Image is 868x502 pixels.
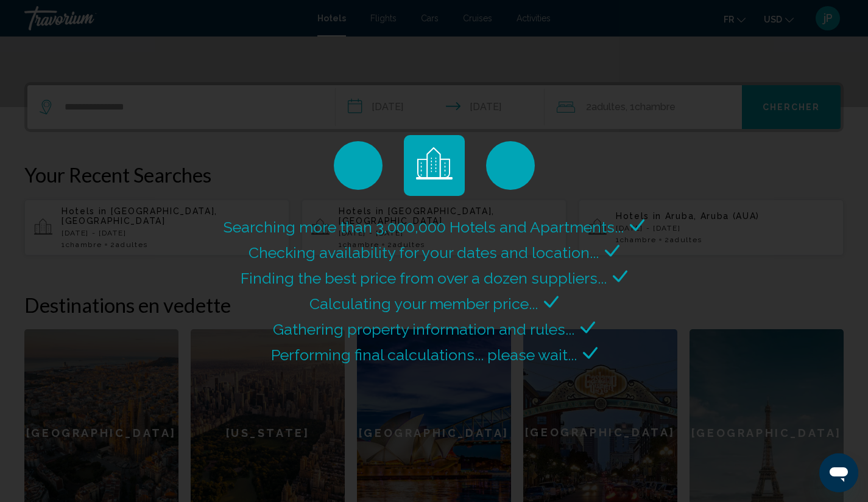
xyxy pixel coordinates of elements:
span: Finding the best price from over a dozen suppliers... [241,269,607,287]
iframe: Button to launch messaging window [819,453,858,492]
span: Calculating your member price... [309,295,538,313]
span: Performing final calculations... please wait... [271,346,577,364]
span: Searching more than 3,000,000 Hotels and Apartments... [224,218,624,236]
span: Gathering property information and rules... [273,320,574,338]
span: Checking availability for your dates and location... [249,243,599,262]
